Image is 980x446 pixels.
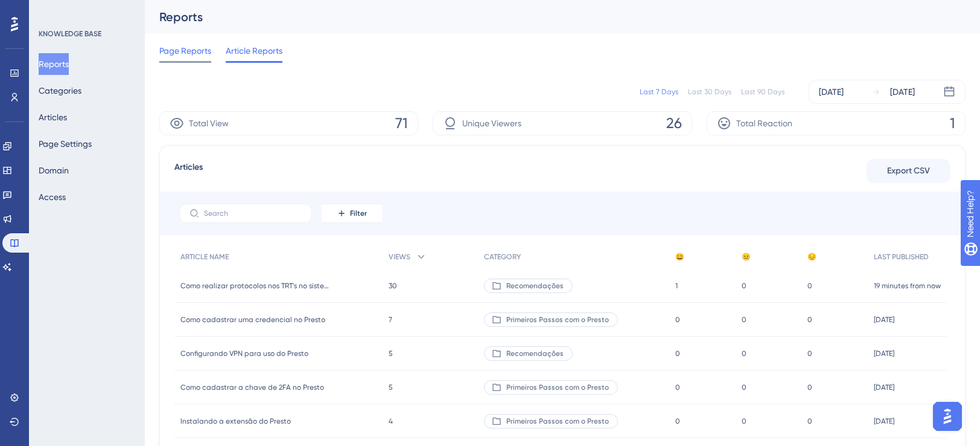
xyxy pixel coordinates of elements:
span: Recomendações [506,349,564,358]
span: Filter [350,208,367,218]
span: 7 [389,315,392,325]
span: Como cadastrar uma credencial no Presto [180,315,325,325]
time: [DATE] [874,417,894,425]
span: 26 [666,114,682,133]
span: 0 [742,349,746,358]
span: Como realizar protocolos nos TRT's no sistema PJe e JPe MG com o Presto [180,281,331,291]
div: Last 90 Days [741,87,784,97]
span: 5 [389,383,393,392]
span: LAST PUBLISHED [874,252,929,262]
span: 0 [742,281,746,291]
button: Reports [39,53,69,75]
span: Configurando VPN para uso do Presto [180,349,308,358]
span: 0 [675,416,680,426]
span: 0 [807,281,812,291]
input: Search [204,209,302,218]
span: 0 [807,416,812,426]
time: 19 minutes from now [874,282,941,290]
time: [DATE] [874,383,894,392]
span: 30 [389,281,397,291]
span: 0 [675,349,680,358]
span: Como cadastrar a chave de 2FA no Presto [180,383,324,392]
span: Unique Viewers [462,116,521,131]
iframe: UserGuiding AI Assistant Launcher [929,398,966,435]
span: 5 [389,349,393,358]
button: Categories [39,80,81,102]
span: Article Reports [226,44,282,58]
button: Articles [39,106,67,128]
time: [DATE] [874,315,894,324]
button: Page Settings [39,133,92,155]
button: Filter [322,204,382,223]
span: 😀 [675,252,684,262]
span: CATEGORY [484,252,521,262]
span: 4 [389,416,393,426]
span: 0 [807,349,812,358]
span: 0 [675,383,680,392]
div: KNOWLEDGE BASE [39,29,101,39]
button: Export CSV [867,159,950,183]
span: Primeiros Passos com o Presto [506,383,609,392]
span: 0 [807,383,812,392]
time: [DATE] [874,349,894,358]
span: Primeiros Passos com o Presto [506,315,609,325]
span: 0 [807,315,812,325]
span: 71 [395,114,408,133]
span: 😐 [742,252,751,262]
div: [DATE] [819,85,844,99]
span: Instalando a extensão do Presto [180,416,291,426]
span: Page Reports [159,44,211,58]
span: Recomendações [506,281,564,291]
div: Last 30 Days [688,87,731,97]
button: Access [39,186,66,208]
span: VIEWS [389,252,410,262]
button: Domain [39,160,69,181]
div: Last 7 Days [640,87,678,97]
span: 0 [742,315,746,325]
span: 😔 [807,252,816,262]
span: 0 [742,383,746,392]
span: 0 [742,416,746,426]
div: Reports [159,8,935,25]
span: 1 [675,281,678,291]
span: Export CSV [887,164,930,178]
div: [DATE] [890,85,915,99]
span: 1 [950,114,955,133]
span: Need Help? [28,3,75,18]
span: Total View [189,116,229,131]
span: ARTICLE NAME [180,252,229,262]
span: Primeiros Passos com o Presto [506,416,609,426]
span: Articles [174,160,203,182]
span: Total Reaction [736,116,792,131]
span: 0 [675,315,680,325]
